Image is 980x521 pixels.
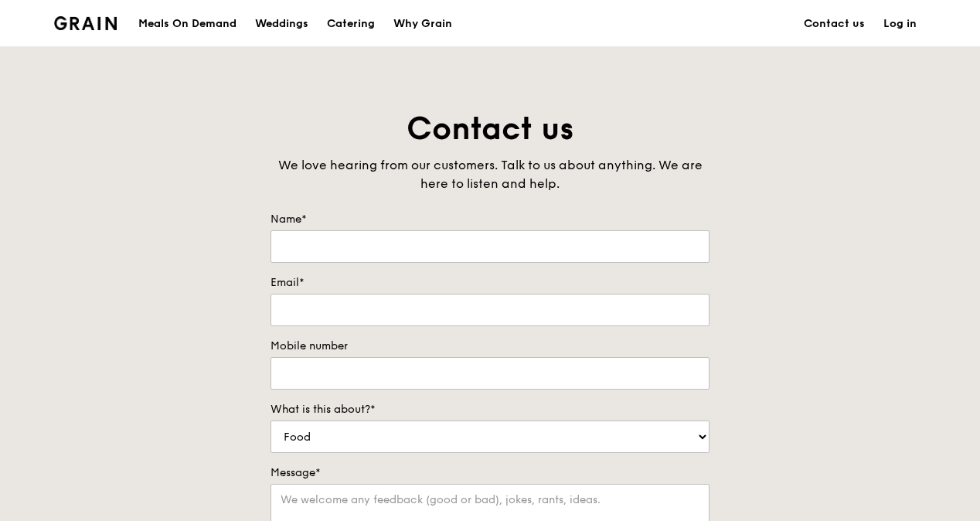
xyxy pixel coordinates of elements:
[271,339,709,354] label: Mobile number
[271,402,709,417] label: What is this about?*
[271,108,709,150] h1: Contact us
[393,1,452,47] div: Why Grain
[384,1,461,47] a: Why Grain
[327,1,375,47] div: Catering
[271,275,709,291] label: Email*
[271,156,709,193] div: We love hearing from our customers. Talk to us about anything. We are here to listen and help.
[246,1,318,47] a: Weddings
[795,1,874,47] a: Contact us
[138,1,236,47] div: Meals On Demand
[874,1,926,47] a: Log in
[318,1,384,47] a: Catering
[54,16,117,30] img: Grain
[271,465,709,481] label: Message*
[271,212,709,227] label: Name*
[255,1,308,47] div: Weddings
